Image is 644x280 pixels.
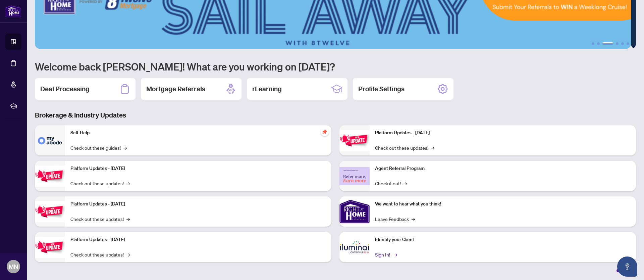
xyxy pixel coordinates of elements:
[70,215,130,223] a: Check out these updates!→
[40,84,90,94] h2: Deal Processing
[35,110,636,120] h3: Brokerage & Industry Updates
[375,236,631,243] p: Identify your Client
[70,200,326,208] p: Platform Updates - [DATE]
[592,42,594,45] button: 1
[35,237,65,258] img: Platform Updates - July 8, 2025
[126,180,130,187] span: →
[617,256,637,277] button: Open asap
[70,180,130,187] a: Check out these updates!→
[70,129,326,137] p: Self-Help
[35,60,636,73] h1: Welcome back [PERSON_NAME]! What are you working on [DATE]?
[375,144,434,151] a: Check out these updates!→
[126,251,130,258] span: →
[375,200,631,208] p: We want to hear what you think!
[339,167,370,185] img: Agent Referral Program
[5,5,21,17] img: logo
[375,215,415,223] a: Leave Feedback→
[358,84,405,94] h2: Profile Settings
[375,180,407,187] a: Check it out!→
[375,251,396,258] a: Sign In!→
[339,232,370,262] img: Identify your Client
[146,84,205,94] h2: Mortgage Referrals
[70,165,326,172] p: Platform Updates - [DATE]
[70,144,127,151] a: Check out these guides!→
[252,84,282,94] h2: rLearning
[35,125,65,155] img: Self-Help
[70,251,130,258] a: Check out these updates!→
[431,144,434,151] span: →
[394,251,397,258] span: →
[123,144,127,151] span: →
[321,128,329,136] span: pushpin
[70,236,326,243] p: Platform Updates - [DATE]
[597,42,600,45] button: 2
[35,201,65,222] img: Platform Updates - July 21, 2025
[621,42,624,45] button: 5
[339,130,370,151] img: Platform Updates - June 23, 2025
[35,166,65,187] img: Platform Updates - September 16, 2025
[375,129,631,137] p: Platform Updates - [DATE]
[602,42,613,45] button: 3
[616,42,619,45] button: 4
[339,196,370,227] img: We want to hear what you think!
[375,165,631,172] p: Agent Referral Program
[9,262,18,271] span: MN
[412,215,415,223] span: →
[404,180,407,187] span: →
[627,42,629,45] button: 6
[126,215,130,223] span: →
